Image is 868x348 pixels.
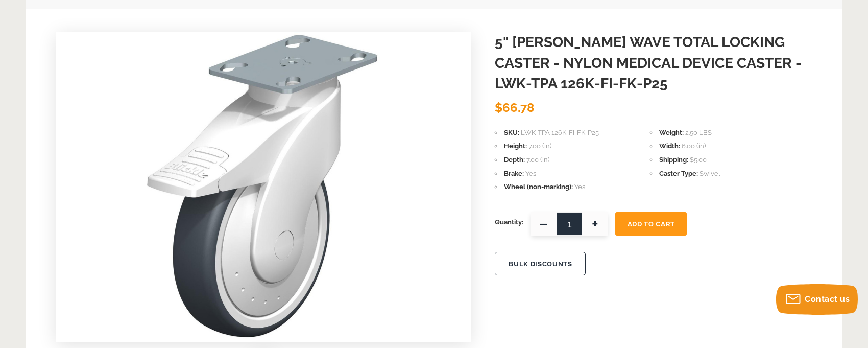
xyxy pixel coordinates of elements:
[628,220,675,228] span: Add To Cart
[495,100,535,115] span: $66.78
[525,170,536,177] span: Yes
[495,252,586,275] button: BULK DISCOUNTS
[504,170,524,177] span: Brake
[147,32,380,339] img: 5" BLICKLE WAVE TOTAL LOCKING CASTER - NYLON MEDICAL DEVICE CASTER - LWK-TPA 126K-FI-FK-P25
[659,142,680,150] span: Width
[574,183,585,191] span: Yes
[526,156,549,164] span: 7.00 (in)
[776,284,858,315] button: Contact us
[528,142,551,150] span: 7.00 (in)
[690,156,707,164] span: $5.00
[582,212,608,236] span: +
[805,294,850,304] span: Contact us
[659,170,698,177] span: Caster Type
[685,129,712,136] span: 2.50 LBS
[504,142,527,150] span: Height
[659,129,684,136] span: Weight
[504,183,573,191] span: Wheel (non-marking)
[504,129,519,136] span: SKU
[682,142,706,150] span: 6.00 (in)
[700,170,720,177] span: Swivel
[615,212,687,236] button: Add To Cart
[659,156,688,164] span: Shipping
[531,212,557,236] span: —
[504,156,525,164] span: Depth
[495,32,812,95] h1: 5" [PERSON_NAME] WAVE TOTAL LOCKING CASTER - NYLON MEDICAL DEVICE CASTER - LWK-TPA 126K-FI-FK-P25
[521,129,599,136] span: LWK-TPA 126K-FI-FK-P25
[495,212,523,233] span: Quantity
